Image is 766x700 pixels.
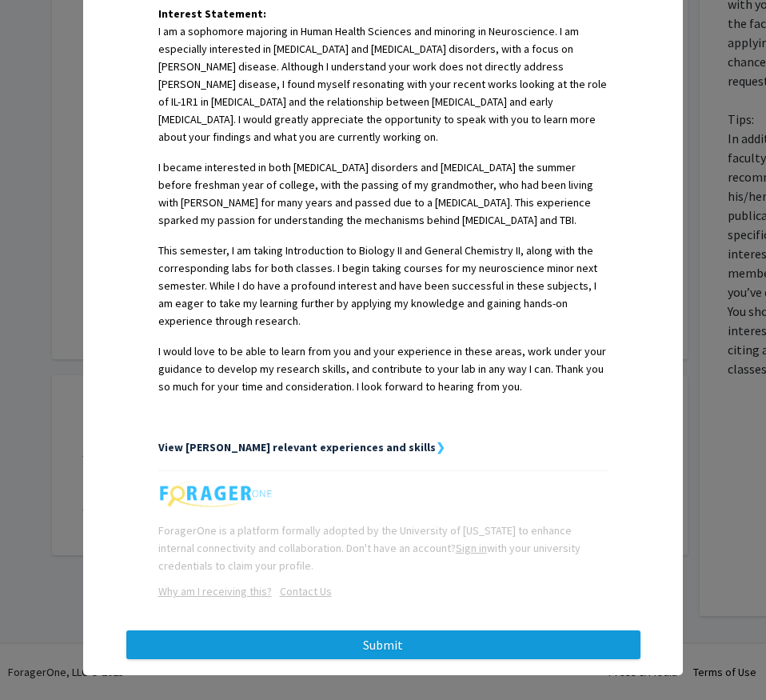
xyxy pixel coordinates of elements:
[272,584,332,598] a: Opens in a new tab
[158,440,436,454] strong: View [PERSON_NAME] relevant experiences and skills
[158,584,272,598] u: Why am I receiving this?
[280,584,332,598] u: Contact Us
[436,440,445,454] strong: ❯
[158,22,608,146] p: I am a sophomore majoring in Human Health Sciences and minoring in Neuroscience. I am especially ...
[158,242,608,330] p: This semester, I am taking Introduction to Biology II and General Chemistry II, along with the co...
[158,523,580,573] span: ForagerOne is a platform formally adopted by the University of [US_STATE] to enhance internal con...
[158,584,272,598] a: Opens in a new tab
[12,628,68,688] iframe: Chat
[158,342,608,395] p: I would love to be able to learn from you and your experience in these areas, work under your gui...
[158,158,608,229] p: I became interested in both [MEDICAL_DATA] disorders and [MEDICAL_DATA] the summer before freshma...
[158,6,266,21] strong: Interest Statement:
[456,541,487,555] a: Sign in
[126,630,640,659] button: Submit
